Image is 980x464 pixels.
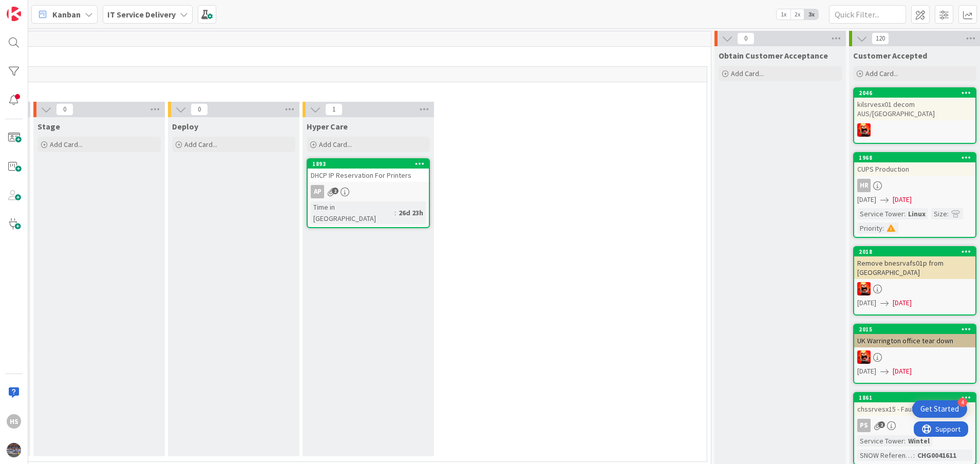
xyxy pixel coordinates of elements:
div: 2015UK Warrington office tear down [854,325,975,347]
div: 1968CUPS Production [854,153,975,176]
span: 2 [878,421,885,428]
span: Stage [37,121,60,132]
img: Visit kanbanzone.com [7,7,21,21]
div: 1968 [854,153,975,162]
span: 0 [737,32,755,45]
div: 1893 [308,159,429,169]
span: 2x [790,9,804,20]
div: Time in [GEOGRAPHIC_DATA] [311,201,394,224]
span: : [947,208,949,219]
div: 1861 [859,394,975,401]
div: Remove bnesrvafs01p from [GEOGRAPHIC_DATA] [854,256,975,279]
div: 4 [958,398,967,407]
div: SNOW Reference Number [857,450,913,461]
span: 0 [56,103,73,116]
div: Open Get Started checklist, remaining modules: 4 [912,400,967,418]
span: : [904,435,906,447]
span: 3x [804,9,818,20]
div: CHG0041611 [915,450,959,461]
b: IT Service Delivery [107,9,176,20]
div: 2046 [854,88,975,98]
a: 2018Remove bnesrvafs01p from [GEOGRAPHIC_DATA]VN[DATE][DATE] [853,246,976,315]
div: 2046kilsrvesx01 decom AUS/[GEOGRAPHIC_DATA] [854,88,975,120]
img: VN [857,282,871,295]
div: Service Tower [857,435,904,447]
a: 1968CUPS ProductionHR[DATE][DATE]Service Tower:LinuxSize:Priority: [853,152,976,238]
span: 2 [332,188,338,194]
div: 1861 [854,393,975,402]
span: Add Card... [731,69,764,78]
div: AP [311,185,324,198]
div: 26d 23h [396,207,426,218]
span: 1x [777,9,790,20]
span: 1 [325,103,343,116]
div: Linux [906,208,928,219]
img: avatar [7,443,21,457]
div: 1893DHCP IP Reservation For Printers [308,159,429,182]
div: Get Started [920,404,959,414]
div: Wintel [906,435,932,447]
span: Hyper Care [307,121,348,132]
span: : [882,222,884,234]
div: 2018 [854,247,975,256]
a: 1893DHCP IP Reservation For PrintersAPTime in [GEOGRAPHIC_DATA]:26d 23h [307,158,430,228]
span: Deploy [172,121,198,132]
span: [DATE] [893,366,912,377]
div: CUPS Production [854,162,975,176]
span: Customer Accepted [853,50,927,61]
div: Size [931,208,947,219]
span: 120 [872,32,889,45]
div: UK Warrington office tear down [854,334,975,347]
div: 2046 [859,89,975,97]
span: Add Card... [184,140,217,149]
span: Add Card... [50,140,83,149]
div: 2018Remove bnesrvafs01p from [GEOGRAPHIC_DATA] [854,247,975,279]
img: VN [857,123,871,137]
span: [DATE] [893,298,912,308]
span: Support [22,2,47,14]
span: [DATE] [893,194,912,205]
span: Add Card... [865,69,898,78]
div: Service Tower [857,208,904,219]
div: HS [7,414,21,429]
div: chssrvesx15 - Faulty LUN Removal [854,402,975,416]
span: : [904,208,906,219]
span: Add Card... [319,140,352,149]
div: 1893 [312,160,429,168]
div: Priority [857,222,882,234]
div: VN [854,123,975,137]
span: [DATE] [857,194,876,205]
span: Kanban [52,8,81,21]
div: PS [857,419,871,432]
div: VN [854,282,975,295]
div: 1968 [859,154,975,161]
span: : [913,450,915,461]
div: DHCP IP Reservation For Printers [308,169,429,182]
div: HR [857,179,871,192]
div: kilsrvesx01 decom AUS/[GEOGRAPHIC_DATA] [854,98,975,120]
span: 0 [191,103,208,116]
div: 2015 [859,326,975,333]
div: 2018 [859,248,975,255]
div: AP [308,185,429,198]
div: 1861chssrvesx15 - Faulty LUN Removal [854,393,975,416]
span: : [394,207,396,218]
span: Obtain Customer Acceptance [719,50,828,61]
span: [DATE] [857,298,876,308]
div: HR [854,179,975,192]
div: 2015 [854,325,975,334]
a: 2046kilsrvesx01 decom AUS/[GEOGRAPHIC_DATA]VN [853,87,976,144]
img: VN [857,350,871,364]
span: [DATE] [857,366,876,377]
div: PS [854,419,975,432]
input: Quick Filter... [829,5,906,24]
a: 2015UK Warrington office tear downVN[DATE][DATE] [853,324,976,384]
div: VN [854,350,975,364]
